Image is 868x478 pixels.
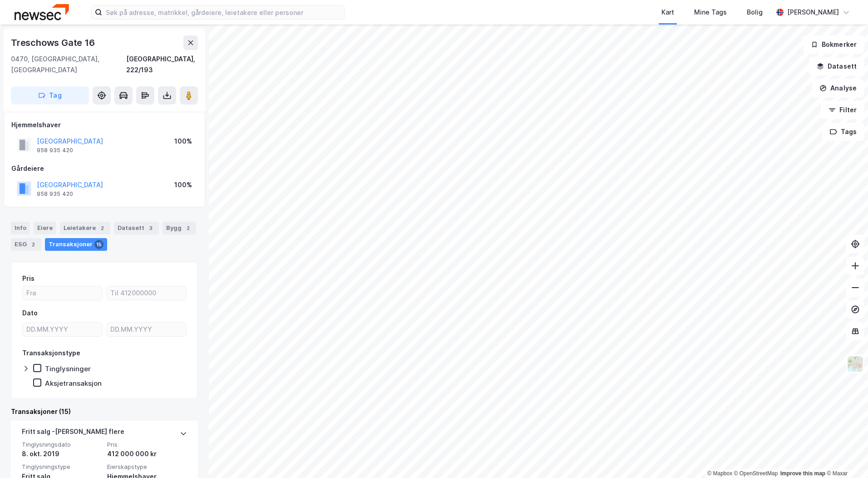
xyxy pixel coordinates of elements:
[98,224,107,233] div: 2
[11,222,30,234] div: Info
[11,54,126,75] div: 0470, [GEOGRAPHIC_DATA], [GEOGRAPHIC_DATA]
[821,101,864,119] button: Filter
[22,426,124,441] div: Fritt salg - [PERSON_NAME] flere
[803,35,864,54] button: Bokmerker
[707,470,732,477] a: Mapbox
[734,470,778,477] a: OpenStreetMap
[29,240,38,249] div: 2
[94,240,104,249] div: 15
[809,57,864,75] button: Datasett
[23,323,102,336] input: DD.MM.YYYY
[11,35,97,50] div: Treschows Gate 16
[22,441,102,448] span: Tinglysningsdato
[163,222,196,234] div: Bygg
[847,355,864,373] img: Z
[45,364,91,373] div: Tinglysninger
[34,222,56,234] div: Eiere
[102,5,345,19] input: Søk på adresse, matrikkel, gårdeiere, leietakere eller personer
[60,222,110,234] div: Leietakere
[45,238,107,251] div: Transaksjoner
[787,7,839,18] div: [PERSON_NAME]
[174,179,192,190] div: 100%
[183,224,192,233] div: 2
[823,434,868,478] iframe: Chat Widget
[22,348,80,358] div: Transaksjonstype
[15,4,69,20] img: newsec-logo.f6e21ccffca1b3a03d2d.png
[126,54,198,75] div: [GEOGRAPHIC_DATA], 222/193
[107,448,187,459] div: 412 000 000 kr
[11,86,89,105] button: Tag
[747,7,763,18] div: Bolig
[37,190,73,198] div: 958 935 420
[23,286,102,300] input: Fra
[11,238,41,251] div: ESG
[37,147,73,154] div: 958 935 420
[823,434,868,478] div: Kontrollprogram for chat
[114,222,159,234] div: Datasett
[661,7,674,18] div: Kart
[22,308,38,319] div: Dato
[822,123,864,141] button: Tags
[174,136,192,147] div: 100%
[146,224,155,233] div: 3
[22,448,102,459] div: 8. okt. 2019
[107,441,187,448] span: Pris
[22,463,102,471] span: Tinglysningstype
[107,286,186,300] input: Til 412000000
[694,7,727,18] div: Mine Tags
[812,79,864,97] button: Analyse
[107,463,187,471] span: Eierskapstype
[780,470,825,477] a: Improve this map
[11,119,197,130] div: Hjemmelshaver
[22,273,35,284] div: Pris
[107,323,186,336] input: DD.MM.YYYY
[45,379,102,388] div: Aksjetransaksjon
[11,406,198,417] div: Transaksjoner (15)
[11,163,197,174] div: Gårdeiere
